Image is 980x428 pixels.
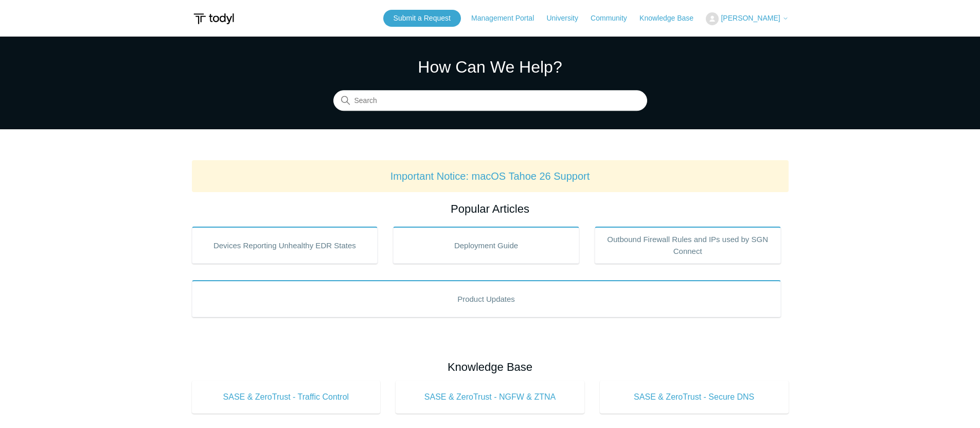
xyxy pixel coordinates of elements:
[192,358,789,375] h2: Knowledge Base
[595,227,781,264] a: Outbound Firewall Rules and IPs used by SGN Connect
[390,170,590,182] a: Important Notice: macOS Tahoe 26 Support
[207,391,365,403] span: SASE & ZeroTrust - Traffic Control
[396,381,584,414] a: SASE & ZeroTrust - NGFW & ZTNA
[591,13,637,24] a: Community
[600,381,789,414] a: SASE & ZeroTrust - Secure DNS
[192,381,381,414] a: SASE & ZeroTrust - Traffic Control
[706,12,788,25] button: [PERSON_NAME]
[192,280,781,317] a: Product Updates
[471,13,544,24] a: Management Portal
[333,55,647,79] h1: How Can We Help?
[192,200,789,217] h2: Popular Articles
[192,227,378,264] a: Devices Reporting Unhealthy EDR States
[192,9,236,28] img: Todyl Support Center Help Center home page
[721,14,780,22] span: [PERSON_NAME]
[639,13,704,24] a: Knowledge Base
[411,391,569,403] span: SASE & ZeroTrust - NGFW & ZTNA
[546,13,588,24] a: University
[333,91,647,111] input: Search
[615,391,773,403] span: SASE & ZeroTrust - Secure DNS
[383,10,461,27] a: Submit a Request
[393,227,579,264] a: Deployment Guide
